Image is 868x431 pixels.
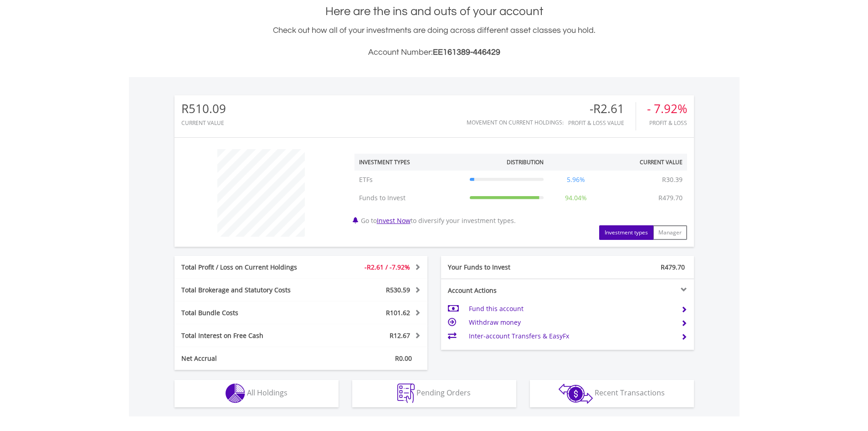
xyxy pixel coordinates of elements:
div: Distribution [507,158,544,166]
span: Pending Orders [416,388,471,398]
span: -R2.61 / -7.92% [365,263,410,271]
td: R479.70 [654,189,687,207]
div: Movement on Current Holdings: [467,119,564,125]
div: Total Bundle Costs [175,308,322,317]
div: Your Funds to Invest [441,263,568,272]
img: pending_instructions-wht.png [397,384,415,403]
td: Fund this account [469,302,673,316]
div: Go to to diversify your investment types. [348,145,694,240]
h3: Account Number: [175,46,694,59]
span: R0.00 [395,354,412,363]
button: Recent Transactions [530,380,694,407]
img: transactions-zar-wht.png [559,384,593,404]
td: Withdraw money [469,316,673,329]
div: Total Profit / Loss on Current Holdings [175,263,322,272]
div: Profit & Loss [647,120,687,126]
h1: Here are the ins and outs of your account [175,3,694,20]
span: Recent Transactions [595,388,665,398]
div: Net Accrual [175,354,322,363]
button: Investment types [599,225,653,240]
div: - 7.92% [647,102,687,115]
div: -R2.61 [568,102,636,115]
span: R530.59 [386,286,410,294]
div: Profit & Loss Value [568,120,636,126]
button: Manager [653,225,687,240]
div: Check out how all of your investments are doing across different asset classes you hold. [175,24,694,59]
span: All Holdings [247,388,288,398]
button: Pending Orders [352,380,516,407]
img: holdings-wht.png [226,384,245,403]
div: Total Interest on Free Cash [175,331,322,340]
th: Current Value [604,154,687,171]
td: Funds to Invest [354,189,465,207]
th: Investment Types [354,154,465,171]
td: R30.39 [657,171,687,189]
span: R479.70 [661,263,685,271]
div: Account Actions [441,286,568,295]
td: Inter-account Transfers & EasyFx [469,329,673,343]
div: Total Brokerage and Statutory Costs [175,286,322,295]
div: CURRENT VALUE [181,120,226,126]
span: R101.62 [386,308,410,317]
button: All Holdings [175,380,339,407]
td: 94.04% [548,189,604,207]
td: 5.96% [548,171,604,189]
span: EE161389-446429 [433,48,500,57]
a: Invest Now [377,216,411,225]
td: ETFs [354,171,465,189]
span: R12.67 [390,331,410,340]
div: R510.09 [181,102,226,115]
